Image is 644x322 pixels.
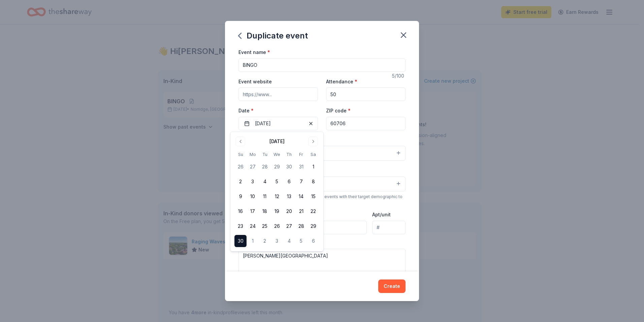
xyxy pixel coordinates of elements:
[271,151,283,158] th: Wednesday
[271,190,283,203] button: 12
[295,161,307,173] button: 31
[259,220,271,232] button: 25
[378,279,406,293] button: Create
[295,220,307,232] button: 28
[271,235,283,247] button: 3
[238,49,270,56] label: Event name
[259,235,271,247] button: 2
[247,205,259,217] button: 17
[307,151,319,158] th: Saturday
[283,190,295,203] button: 13
[295,151,307,158] th: Friday
[309,137,318,146] button: Go to next month
[271,220,283,232] button: 26
[307,176,319,188] button: 8
[259,161,271,173] button: 28
[271,205,283,217] button: 19
[247,151,259,158] th: Monday
[259,176,271,188] button: 4
[307,235,319,247] button: 6
[234,220,247,232] button: 23
[234,190,247,203] button: 9
[234,161,247,173] button: 26
[307,220,319,232] button: 29
[307,205,319,217] button: 22
[307,161,319,173] button: 1
[238,107,318,114] label: Date
[236,137,245,146] button: Go to previous month
[283,205,295,217] button: 20
[238,249,406,279] textarea: [PERSON_NAME][GEOGRAPHIC_DATA]
[238,87,318,101] input: https://www...
[259,205,271,217] button: 18
[259,190,271,203] button: 11
[283,220,295,232] button: 27
[295,176,307,188] button: 7
[234,151,247,158] th: Sunday
[247,220,259,232] button: 24
[238,117,318,130] button: [DATE]
[247,235,259,247] button: 1
[283,151,295,158] th: Thursday
[295,190,307,203] button: 14
[326,78,357,85] label: Attendance
[234,176,247,188] button: 2
[283,176,295,188] button: 6
[307,190,319,203] button: 15
[372,211,391,218] label: Apt/unit
[234,235,247,247] button: 30
[271,176,283,188] button: 5
[234,205,247,217] button: 16
[392,72,406,80] div: 5 /100
[238,58,406,72] input: Spring Fundraiser
[372,221,406,234] input: #
[247,190,259,203] button: 10
[295,205,307,217] button: 21
[326,117,406,130] input: 12345 (U.S. only)
[271,161,283,173] button: 29
[326,107,351,114] label: ZIP code
[247,176,259,188] button: 3
[326,87,406,101] input: 20
[269,137,285,145] div: [DATE]
[247,161,259,173] button: 27
[259,151,271,158] th: Tuesday
[238,30,308,41] div: Duplicate event
[238,78,272,85] label: Event website
[295,235,307,247] button: 5
[283,161,295,173] button: 30
[283,235,295,247] button: 4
